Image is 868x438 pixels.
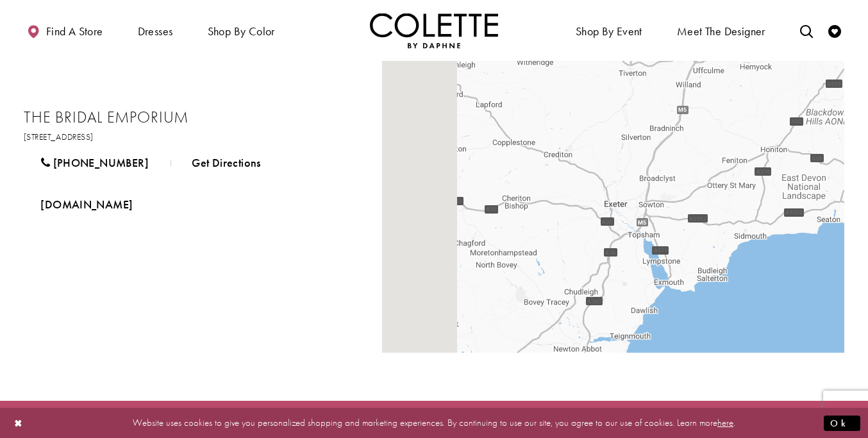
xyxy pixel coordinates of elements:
span: Shop By Event [576,25,642,38]
span: [PHONE_NUMBER] [53,155,149,170]
span: Find a store [46,25,103,38]
a: Opens in new tab [24,131,94,142]
img: Colette by Daphne [370,13,498,48]
a: here [717,416,733,429]
a: Toggle search [797,13,816,48]
div: Map with Store locations [382,61,844,353]
a: Check Wishlist [825,13,844,48]
span: Meet the designer [677,25,765,38]
span: [DOMAIN_NAME] [40,197,133,212]
a: Find a store [24,13,106,48]
span: Dresses [135,13,176,48]
a: Get Directions [175,147,278,179]
span: [STREET_ADDRESS] [24,131,94,142]
span: Shop by color [208,25,275,38]
span: Shop by color [204,13,278,48]
button: Close Dialog [8,412,29,434]
p: Website uses cookies to give you personalized shopping and marketing experiences. By continuing t... [92,414,776,432]
h2: The Bridal Emporium [24,108,357,127]
button: Submit Dialog [824,415,860,431]
span: Get Directions [192,155,260,170]
span: Dresses [138,25,173,38]
span: Shop By Event [572,13,646,48]
a: [PHONE_NUMBER] [24,147,165,179]
a: Meet the designer [674,13,769,48]
a: Opens in new tab [24,189,149,221]
a: Visit Home Page [370,13,498,48]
